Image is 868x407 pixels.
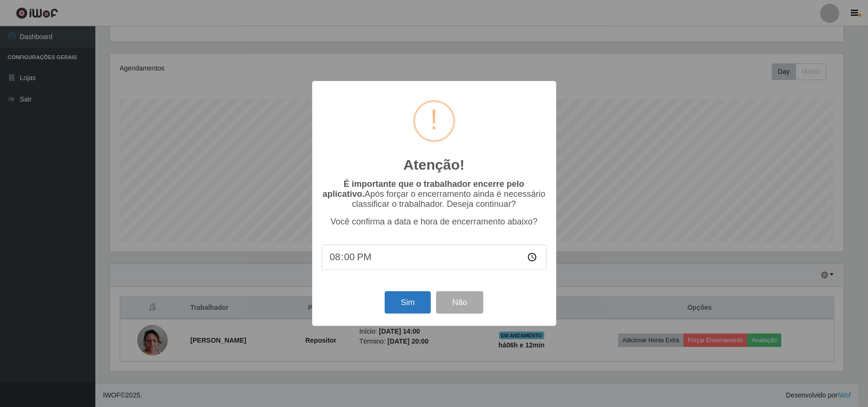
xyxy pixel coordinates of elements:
[436,291,483,314] button: Não
[403,156,464,173] h2: Atenção!
[322,179,547,209] p: Após forçar o encerramento ainda é necessário classificar o trabalhador. Deseja continuar?
[323,179,524,199] b: É importante que o trabalhador encerre pelo aplicativo.
[385,291,431,314] button: Sim
[322,217,547,227] p: Você confirma a data e hora de encerramento abaixo?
